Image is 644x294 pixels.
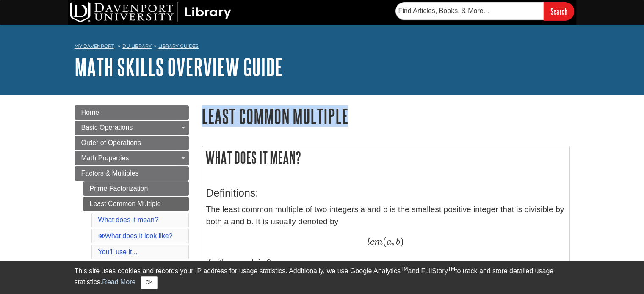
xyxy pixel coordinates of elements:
h3: Definitions: [206,187,565,199]
a: Library Guides [158,43,199,49]
span: Math Properties [81,154,129,162]
p: The least common multiple of two integers a and b is the smallest positive integer that is divisi... [206,203,565,228]
a: Home [75,105,189,120]
a: Math Skills Overview Guide [75,54,283,80]
button: Close [141,276,157,289]
a: Prime Factorization [83,181,189,196]
a: Factors & Multiples [75,166,189,181]
span: a [386,237,391,247]
a: You'll use it... [98,248,138,256]
h1: Least Common Multiple [202,105,570,127]
span: Home [81,109,100,116]
sup: TM [401,266,408,272]
a: Math Properties [75,151,189,165]
img: DU Library [70,2,231,22]
span: ) [400,236,404,247]
nav: breadcrumb [75,41,570,54]
span: ( [382,236,386,247]
span: m [374,237,382,247]
input: Find Articles, Books, & More... [395,2,544,20]
span: l [367,237,370,247]
span: b [394,237,400,247]
h2: What does it mean? [202,146,569,169]
form: Searches DU Library's articles, books, and more [395,2,574,20]
div: This site uses cookies and records your IP address for usage statistics. Additionally, we use Goo... [75,266,570,289]
span: Basic Operations [81,124,133,131]
a: Read More [102,278,135,286]
a: Least Common Multiple [83,197,189,211]
span: c [370,237,374,247]
span: , [391,236,394,247]
a: My Davenport [75,43,114,50]
a: What does it mean? [98,216,158,223]
span: Factors & Multiples [81,170,139,177]
a: DU Library [122,43,152,49]
input: Search [544,2,574,20]
span: Order of Operations [81,139,141,146]
sup: TM [448,266,455,272]
a: What does it look like? [98,232,173,239]
a: Order of Operations [75,136,189,150]
a: Basic Operations [75,121,189,135]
